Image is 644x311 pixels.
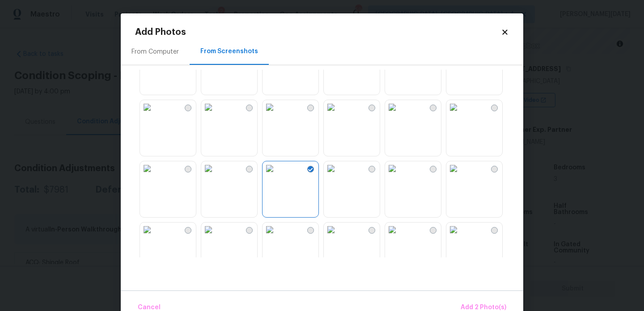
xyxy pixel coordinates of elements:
[131,47,179,56] div: From Computer
[308,168,313,172] img: Screenshot Selected Check Icon
[200,47,258,56] div: From Screenshots
[135,28,501,37] h2: Add Photos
